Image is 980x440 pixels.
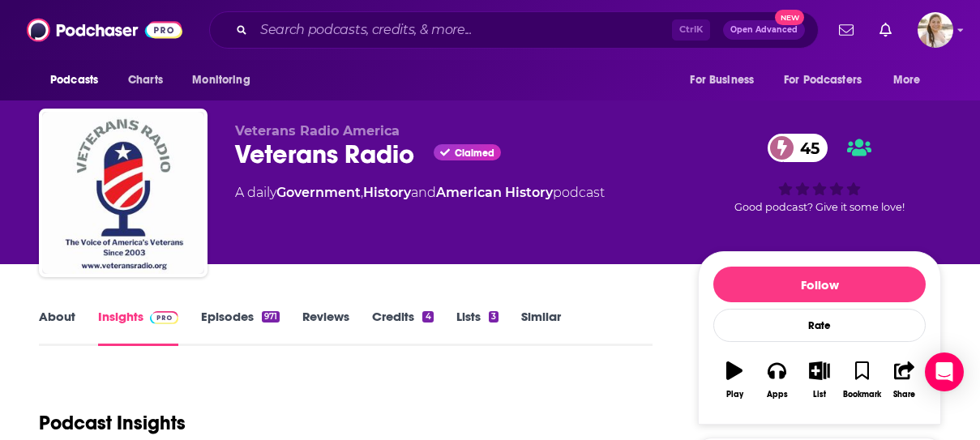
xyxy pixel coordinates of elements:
button: open menu [882,65,941,96]
button: Apps [755,351,798,409]
a: 45 [768,134,828,162]
button: open menu [181,65,271,96]
span: For Podcasters [784,69,862,92]
span: More [893,69,921,92]
button: open menu [773,65,885,96]
a: InsightsPodchaser Pro [98,309,178,346]
span: Claimed [455,149,494,157]
a: Reviews [302,309,349,346]
div: 971 [262,311,280,323]
a: Charts [118,65,173,96]
a: Episodes971 [201,309,280,346]
input: Search podcasts, credits, & more... [254,17,672,43]
span: Good podcast? Give it some love! [734,201,905,213]
img: User Profile [918,12,953,48]
div: 4 [422,311,433,323]
button: open menu [678,65,774,96]
img: Veterans Radio [42,112,204,274]
span: Charts [128,69,163,92]
div: Search podcasts, credits, & more... [209,11,819,49]
div: A daily podcast [235,183,605,203]
div: Bookmark [843,390,881,399]
span: Podcasts [50,69,98,92]
a: Show notifications dropdown [832,16,860,44]
span: 45 [784,134,828,162]
a: History [363,185,411,200]
button: open menu [39,65,119,96]
div: Open Intercom Messenger [925,352,964,391]
div: Apps [767,390,788,399]
span: Veterans Radio America [235,123,400,139]
span: and [411,185,436,200]
span: , [361,185,363,200]
img: Podchaser Pro [150,311,178,324]
span: For Business [690,69,754,92]
a: Government [276,185,361,200]
img: Podchaser - Follow, Share and Rate Podcasts [27,15,182,45]
div: Share [893,390,915,399]
div: Rate [713,309,926,342]
div: Play [726,390,743,399]
button: Follow [713,267,926,302]
a: American History [436,185,553,200]
a: Lists3 [456,309,499,346]
span: Ctrl K [672,19,710,41]
span: New [775,10,804,25]
button: List [798,351,841,409]
a: Show notifications dropdown [873,16,898,44]
div: 3 [489,311,499,323]
span: Monitoring [192,69,250,92]
button: Open AdvancedNew [723,20,805,40]
button: Play [713,351,755,409]
a: Credits4 [372,309,433,346]
a: About [39,309,75,346]
div: 45Good podcast? Give it some love! [698,123,941,224]
div: List [813,390,826,399]
span: Open Advanced [730,26,798,34]
span: Logged in as acquavie [918,12,953,48]
button: Share [884,351,926,409]
h1: Podcast Insights [39,411,186,435]
button: Bookmark [841,351,883,409]
a: Similar [521,309,561,346]
button: Show profile menu [918,12,953,48]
